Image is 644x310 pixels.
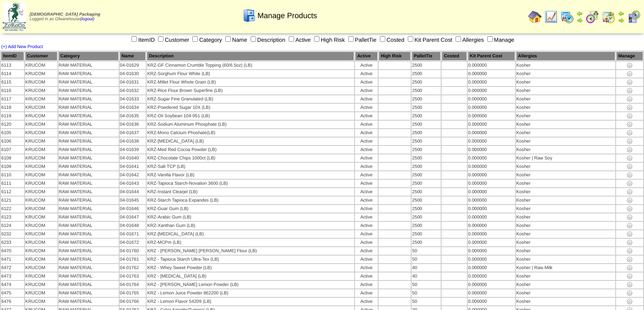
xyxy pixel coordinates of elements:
td: 0.000000 [468,95,515,103]
td: 6114 [1,70,24,78]
td: RAW MATERIAL [58,95,119,103]
td: RAW MATERIAL [58,112,119,120]
div: Active [355,105,377,110]
td: RAW MATERIAL [58,163,119,170]
td: RAW MATERIAL [58,230,119,238]
td: 6233 [1,239,24,246]
td: 0.000000 [468,230,515,238]
img: settings.gif [626,298,633,305]
td: 04-01629 [120,62,146,69]
td: Kosher [516,222,615,229]
img: settings.gif [626,197,633,204]
td: 2500 [412,95,441,103]
td: 04-01760 [120,247,146,255]
td: 6113 [1,62,24,69]
img: calendarblend.gif [586,10,599,24]
td: 0.000000 [468,121,515,128]
td: KRUCOM [25,78,57,86]
th: Costed [442,51,467,61]
label: Description [249,37,286,43]
td: RAW MATERIAL [58,70,119,78]
div: Active [355,198,377,203]
input: PalletTie [348,36,354,42]
img: settings.gif [626,87,633,94]
td: 0.000000 [468,154,515,162]
th: Category [58,51,119,61]
td: 0.000000 [468,70,515,78]
td: 04-01637 [120,129,146,137]
td: KRZ-Instant Clearjel (LB) [147,188,354,196]
td: 6107 [1,146,24,154]
td: 50 [412,247,441,255]
label: Allergies [454,37,484,43]
td: RAW MATERIAL [58,247,119,255]
img: settings.gif [626,146,633,153]
td: 6118 [1,104,24,111]
td: 04-01632 [120,87,146,94]
div: Active [355,139,377,144]
input: Customer [158,36,164,42]
td: 0.000000 [468,180,515,187]
td: 0.000000 [468,104,515,111]
input: Allergies [456,36,461,42]
div: Active [355,240,377,245]
td: 04-01641 [120,163,146,170]
td: 04-01631 [120,78,146,86]
td: 2500 [412,171,441,179]
div: Active [355,181,377,186]
td: RAW MATERIAL [58,213,119,221]
td: 04-01633 [120,95,146,103]
td: 6111 [1,180,24,187]
td: RAW MATERIAL [58,197,119,204]
td: 2500 [412,163,441,170]
div: Active [355,232,377,237]
td: 0.000000 [468,188,515,196]
td: KRZ-Chocolate Chips 1000ct (LB) [147,154,354,162]
td: 0.000000 [468,146,515,154]
td: KRZ-Millet Flour Whole Grain (LB) [147,78,354,86]
td: RAW MATERIAL [58,171,119,179]
div: Active [355,206,377,211]
td: 04-01635 [120,112,146,120]
td: 2500 [412,104,441,111]
label: High Risk [312,37,345,43]
img: settings.gif [626,273,633,280]
td: 6121 [1,197,24,204]
td: KRZ-Powdered Sugar 10X (LB) [147,104,354,111]
label: Customer [156,37,189,43]
td: Kosher | Raw Soy [516,154,615,162]
img: settings.gif [626,290,633,297]
td: Kosher [516,230,615,238]
td: Kosher [516,171,615,179]
td: RAW MATERIAL [58,205,119,213]
td: KRUCOM [25,230,57,238]
td: 6108 [1,154,24,162]
img: settings.gif [626,214,633,221]
td: 0.000000 [468,222,515,229]
img: settings.gif [626,104,633,111]
td: KRUCOM [25,70,57,78]
td: Kosher [516,146,615,154]
td: KRZ-Tapioca Starch-Novation 3600 (LB) [147,180,354,187]
td: 0.000000 [468,247,515,255]
td: 2500 [412,213,441,221]
img: settings.gif [626,239,633,246]
td: RAW MATERIAL [58,78,119,86]
div: Active [355,80,377,85]
td: RAW MATERIAL [58,154,119,162]
img: home.gif [528,10,542,24]
img: settings.gif [626,172,633,178]
td: 04-01672 [120,239,146,246]
label: ItemID [130,37,155,43]
td: 6115 [1,78,24,86]
td: KRUCOM [25,129,57,137]
img: settings.gif [626,62,633,69]
td: KRZ-[MEDICAL_DATA] (LB) [147,137,354,145]
td: KRUCOM [25,112,57,120]
td: Kosher [516,104,615,111]
td: KRZ-Vanilla Flavor (LB) [147,171,354,179]
td: KRZ-Oil Soybean 104-051 (LB) [147,112,354,120]
td: Kosher [516,213,615,221]
td: 6124 [1,222,24,229]
div: Active [355,189,377,194]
